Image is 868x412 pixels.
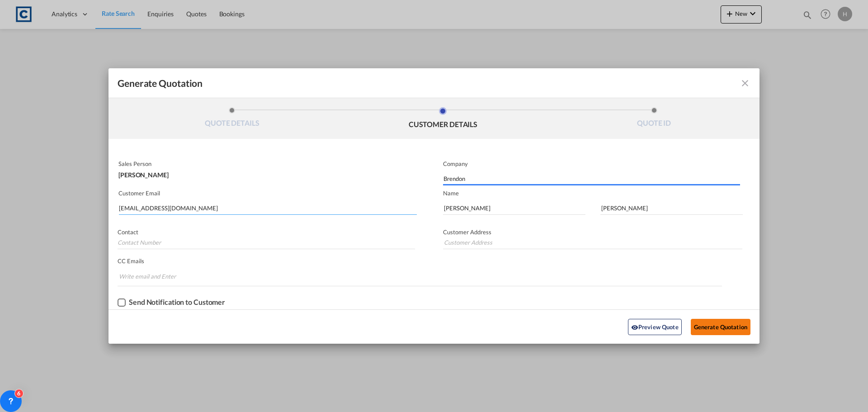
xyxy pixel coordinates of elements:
[118,160,415,167] p: Sales Person
[443,172,740,185] input: Company Name
[548,107,759,132] li: QUOTE ID
[118,228,415,236] p: Contact
[628,319,682,335] button: icon-eyePreview Quote
[600,201,743,215] input: Last Name
[631,324,638,331] md-icon: icon-eye
[119,201,417,215] input: Search by Customer Name/Email Id/Company
[443,228,491,236] span: Customer Address
[118,189,417,197] p: Customer Email
[108,68,759,344] md-dialog: Generate QuotationQUOTE ...
[443,236,742,249] input: Customer Address
[118,236,415,249] input: Contact Number
[118,268,722,286] md-chips-wrap: Chips container. Enter the text area, then type text, and press enter to add a chip.
[118,257,722,265] p: CC Emails
[691,319,750,335] button: Generate Quotation
[119,269,187,284] input: Chips input.
[443,189,759,197] p: Name
[740,78,750,89] md-icon: icon-close fg-AAA8AD cursor m-0
[118,167,415,178] div: [PERSON_NAME]
[118,298,225,307] md-checkbox: Checkbox No Ink
[443,160,740,167] p: Company
[338,107,549,132] li: CUSTOMER DETAILS
[129,298,225,306] div: Send Notification to Customer
[118,77,203,89] span: Generate Quotation
[443,201,585,215] input: First Name
[127,107,338,132] li: QUOTE DETAILS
